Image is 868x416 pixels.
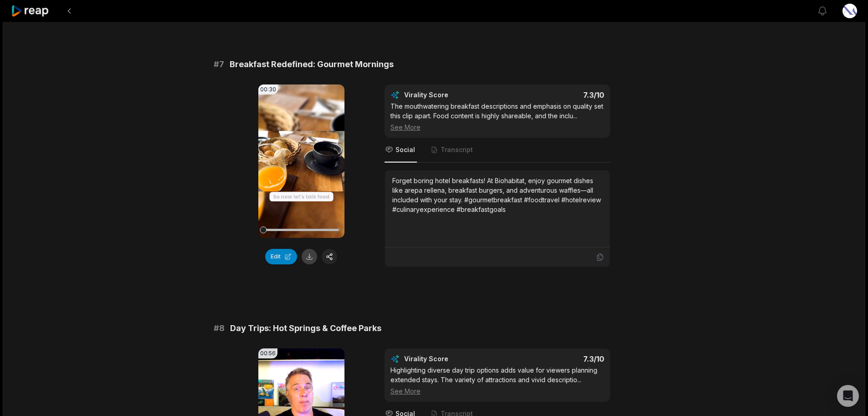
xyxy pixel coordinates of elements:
div: See More [390,386,604,396]
div: Forget boring hotel breakfasts! At Biohabitat, enjoy gourmet dishes like arepa rellena, breakfast... [392,176,602,214]
span: Day Trips: Hot Springs & Coffee Parks [230,322,381,335]
div: 7.3 /10 [506,90,604,100]
span: Breakfast Redefined: Gourmet Mornings [230,58,394,71]
span: # 7 [214,58,224,71]
nav: Tabs [385,138,610,163]
div: Virality Score [404,90,502,100]
div: Open Intercom Messenger [837,385,859,407]
span: # 8 [214,322,225,335]
div: Virality Score [404,354,502,363]
div: 7.3 /10 [506,354,604,363]
div: The mouthwatering breakfast descriptions and emphasis on quality set this clip apart. Food conten... [390,101,604,132]
video: Your browser does not support mp4 format. [258,84,344,238]
span: Transcript [441,145,473,154]
button: Edit [265,249,297,264]
div: Highlighting diverse day trip options adds value for viewers planning extended stays. The variety... [390,365,604,396]
span: Social [395,145,415,154]
div: See More [390,122,604,132]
